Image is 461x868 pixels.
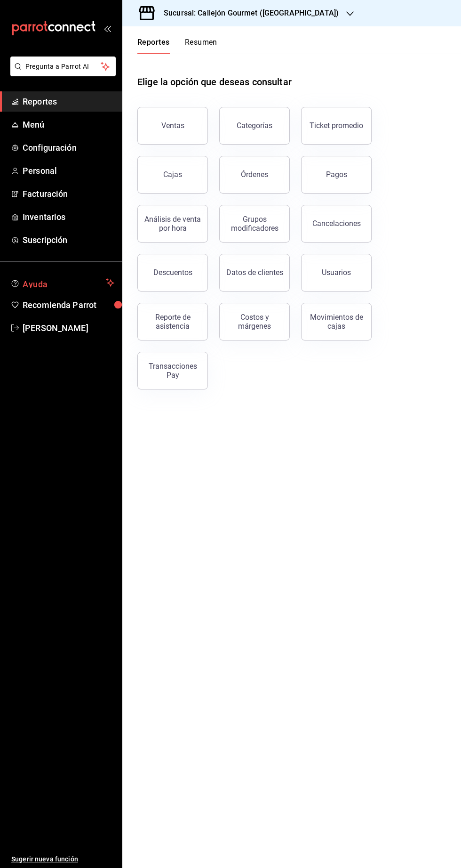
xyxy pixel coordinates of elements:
button: Reporte de asistencia [137,303,208,341]
span: Menú [23,118,114,131]
span: Facturación [23,187,114,200]
div: Costos y márgenes [225,313,284,331]
div: Análisis de venta por hora [143,215,202,233]
button: Categorías [219,107,290,145]
span: Suscripción [23,234,114,246]
button: Análisis de venta por hora [137,205,208,243]
button: Usuarios [301,254,372,292]
h1: Elige la opción que deseas consultar [137,75,292,89]
button: Movimientos de cajas [301,303,372,341]
div: Descuentos [153,268,192,277]
button: Descuentos [137,254,208,292]
button: Costos y márgenes [219,303,290,341]
div: Ticket promedio [310,121,363,130]
div: Movimientos de cajas [307,313,366,331]
button: Transacciones Pay [137,352,208,389]
span: Ayuda [23,277,102,288]
button: Ticket promedio [301,107,372,145]
span: Pregunta a Parrot AI [25,62,101,72]
button: Grupos modificadores [219,205,290,243]
h3: Sucursal: Callejón Gourmet ([GEOGRAPHIC_DATA]) [156,8,339,19]
button: Reportes [137,38,170,54]
button: Cancelaciones [301,205,372,243]
div: Cajas [163,169,183,180]
span: Personal [23,164,114,177]
span: [PERSON_NAME] [23,322,114,334]
button: Pregunta a Parrot AI [10,57,116,76]
div: Categorías [237,121,272,130]
div: navigation tabs [137,38,217,54]
button: Datos de clientes [219,254,290,292]
button: open_drawer_menu [103,24,111,32]
div: Usuarios [322,268,351,277]
div: Reporte de asistencia [143,313,202,331]
div: Transacciones Pay [143,362,202,380]
div: Cancelaciones [312,219,361,228]
button: Resumen [185,38,217,54]
span: Inventarios [23,211,114,223]
button: Órdenes [219,156,290,194]
button: Ventas [137,107,208,145]
a: Cajas [137,156,208,194]
div: Datos de clientes [226,268,283,277]
div: Grupos modificadores [225,215,284,233]
div: Pagos [326,170,347,179]
a: Pregunta a Parrot AI [7,68,116,78]
span: Recomienda Parrot [23,299,114,311]
span: Configuración [23,141,114,154]
span: Sugerir nueva función [11,854,114,864]
div: Órdenes [241,170,268,179]
span: Reportes [23,95,114,108]
button: Pagos [301,156,372,194]
div: Ventas [161,121,184,130]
